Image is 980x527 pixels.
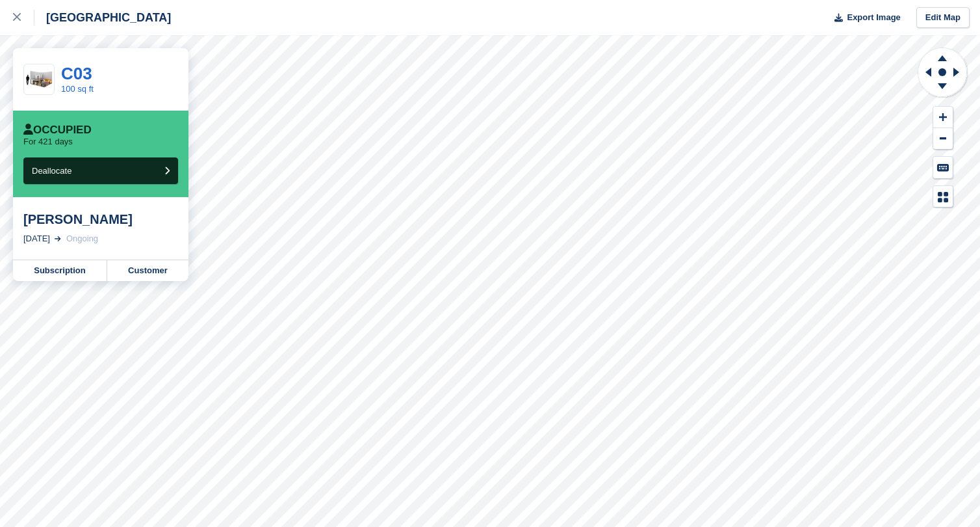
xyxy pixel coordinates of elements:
span: Deallocate [32,166,71,176]
button: Map Legend [933,186,953,208]
div: Occupied [23,124,92,137]
img: 100-sqft-unit.jpg [24,68,54,91]
div: [DATE] [23,232,50,245]
button: Zoom Out [933,128,953,150]
span: Export Image [847,11,900,24]
a: Customer [107,260,188,281]
div: [GEOGRAPHIC_DATA] [34,10,171,25]
div: [PERSON_NAME] [23,211,178,227]
a: C03 [61,64,92,83]
button: Zoom In [933,107,953,128]
p: For 421 days [23,137,73,147]
a: Subscription [13,260,107,281]
button: Deallocate [23,157,178,184]
div: Ongoing [66,232,98,245]
button: Export Image [827,7,901,29]
img: arrow-right-light-icn-cde0832a797a2874e46488d9cf13f60e5c3a73dbe684e267c42b8395dfbc2abf.svg [55,236,61,241]
a: 100 sq ft [61,84,94,94]
a: Edit Map [916,7,970,29]
button: Keyboard Shortcuts [933,157,953,178]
